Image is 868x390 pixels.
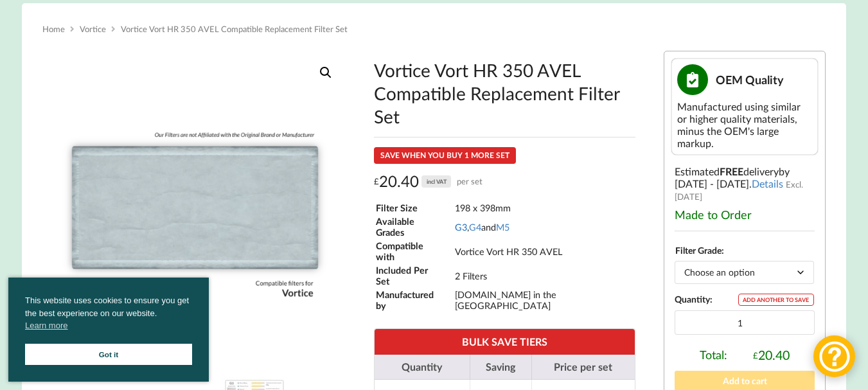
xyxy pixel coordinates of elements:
td: Filter Size [375,202,453,214]
td: Manufactured by [375,288,453,312]
td: Vortice Vort HR 350 AVEL [454,240,634,263]
div: 20.40 [374,172,483,191]
span: £ [374,172,379,191]
a: Home [42,24,65,34]
div: 20.40 [753,348,790,362]
div: Made to Order [675,208,815,222]
span: OEM Quality [716,73,784,87]
a: Details [752,177,783,190]
span: by [DATE] - [DATE] [675,165,790,190]
a: M5 [496,222,509,233]
label: Filter Grade [675,245,722,256]
a: Vortice [80,24,106,34]
a: View full-screen image gallery [314,61,337,84]
td: [DOMAIN_NAME] in the [GEOGRAPHIC_DATA] [454,288,634,312]
a: G4 [469,222,481,233]
div: cookieconsent [8,278,209,382]
td: 198 x 398mm [454,202,634,214]
input: Product quantity [675,310,815,335]
a: G3 [455,222,467,233]
h1: Vortice Vort HR 350 AVEL Compatible Replacement Filter Set [374,58,635,128]
div: incl VAT [421,175,451,188]
img: Dimensions and Filter Grades of Vortice Vort HR 350 AVEL Filter Replacement Set from MVHR.shop [348,51,653,357]
div: SAVE WHEN YOU BUY 1 MORE SET [374,147,516,164]
span: per set [457,172,483,191]
span: Vortice Vort HR 350 AVEL Compatible Replacement Filter Set [121,24,348,34]
td: Included Per Set [375,264,453,287]
th: Price per set [531,355,635,380]
span: Total: [700,348,727,362]
span: This website uses cookies to ensure you get the best experience on our website. [25,294,192,335]
th: Saving [470,355,531,380]
div: Manufactured using similar or higher quality materials, minus the OEM's large markup. [677,100,812,149]
td: Compatible with [375,240,453,263]
td: 2 Filters [454,264,634,287]
a: Got it cookie [25,344,192,365]
th: Quantity [375,355,470,380]
td: , and [454,215,634,238]
span: £ [753,350,758,360]
div: ADD ANOTHER TO SAVE [738,294,814,306]
a: cookies - Learn more [25,319,67,332]
td: Available Grades [375,215,453,238]
th: BULK SAVE TIERS [375,329,635,354]
b: FREE [720,165,743,177]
